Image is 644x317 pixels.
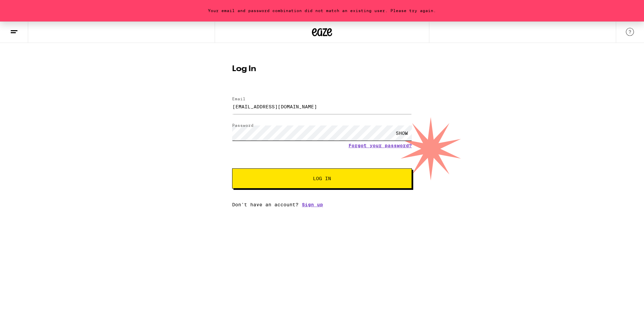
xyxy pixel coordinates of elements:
input: Email [232,99,412,114]
h1: Log In [232,65,412,73]
button: Log In [232,168,412,189]
a: Sign up [302,202,323,207]
span: Log In [313,176,331,181]
a: Forgot your password? [348,143,412,148]
span: Hi. Need any help? [4,5,48,10]
div: SHOW [392,125,412,141]
div: Don't have an account? [232,202,412,207]
label: Email [232,97,246,101]
label: Password [232,123,254,127]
